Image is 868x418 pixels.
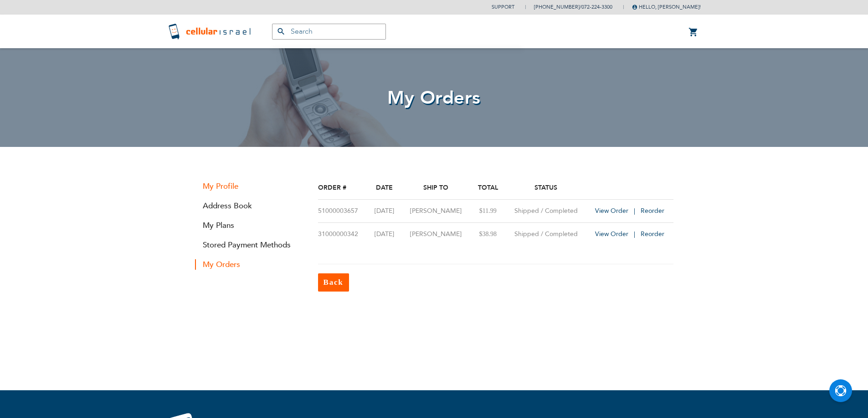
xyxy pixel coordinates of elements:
[641,230,664,238] a: Reorder
[195,201,304,211] a: Address Book
[492,4,514,10] a: Support
[318,223,367,246] td: 31000000342
[525,0,612,14] li: /
[387,86,481,111] span: My Orders
[324,278,344,287] span: Back
[470,176,506,200] th: Total
[367,200,402,223] td: [DATE]
[402,200,470,223] td: [PERSON_NAME]
[595,230,639,238] a: View Order
[195,259,304,270] strong: My Orders
[505,200,586,223] td: Shipped / Completed
[195,240,304,250] a: Stored Payment Methods
[195,181,304,191] a: My Profile
[632,4,701,10] span: Hello, [PERSON_NAME]!
[402,176,470,200] th: Ship To
[505,223,586,246] td: Shipped / Completed
[595,206,639,215] a: View Order
[402,223,470,246] td: [PERSON_NAME]
[367,176,402,200] th: Date
[581,4,612,10] a: 072-224-3300
[367,223,402,246] td: [DATE]
[272,24,386,40] input: Search
[318,273,349,292] a: Back
[534,4,580,10] a: [PHONE_NUMBER]
[318,200,367,223] td: 51000003657
[168,22,254,40] img: Cellular Israel Logo
[505,176,586,200] th: Status
[641,206,664,215] a: Reorder
[595,230,628,238] span: View Order
[595,206,628,215] span: View Order
[479,207,497,214] span: $11.99
[195,220,304,231] a: My Plans
[479,231,497,237] span: $38.98
[318,176,367,200] th: Order #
